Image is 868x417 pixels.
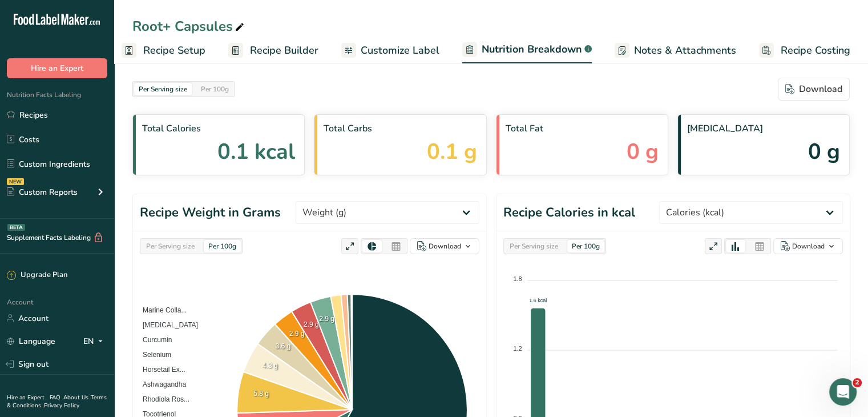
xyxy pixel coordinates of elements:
[50,394,63,402] a: FAQ .
[134,306,187,314] span: Marine Colla...
[44,402,79,410] a: Privacy Policy
[687,122,840,135] span: [MEDICAL_DATA]
[228,38,318,63] a: Recipe Builder
[785,82,842,96] div: Download
[140,203,281,222] h1: Recipe Weight in Grams
[567,240,604,252] div: Per 100g
[410,238,479,254] button: Download
[196,83,233,95] div: Per 100g
[134,83,192,95] div: Per Serving size
[829,378,857,406] iframe: Intercom live chat
[759,38,850,63] a: Recipe Costing
[503,203,635,222] h1: Recipe Calories in kcal
[462,37,592,64] a: Nutrition Breakdown
[427,135,477,168] span: 0.1 g
[134,321,198,329] span: [MEDICAL_DATA]
[792,241,825,251] div: Download
[134,395,189,403] span: Rhodiola Ros...
[134,351,171,359] span: Selenium
[7,270,67,281] div: Upgrade Plan
[134,366,185,374] span: Horsetail Ex...
[63,394,91,402] a: About Us .
[341,38,439,63] a: Customize Label
[250,43,318,58] span: Recipe Builder
[778,78,850,101] button: Download
[853,378,862,387] span: 2
[513,345,522,352] tspan: 1.2
[143,43,205,58] span: Recipe Setup
[482,42,582,57] span: Nutrition Breakdown
[324,122,477,135] span: Total Carbs
[429,241,461,251] div: Download
[83,334,107,348] div: EN
[132,16,247,37] div: Root+ Capsules
[505,240,563,252] div: Per Serving size
[134,380,186,388] span: Ashwagandha
[7,186,78,198] div: Custom Reports
[513,275,522,282] tspan: 1.8
[122,38,205,63] a: Recipe Setup
[7,224,25,231] div: BETA
[781,43,850,58] span: Recipe Costing
[7,394,47,402] a: Hire an Expert .
[773,238,843,254] button: Download
[7,394,107,410] a: Terms & Conditions .
[134,336,172,344] span: Curcumin
[615,38,736,63] a: Notes & Attachments
[361,43,439,58] span: Customize Label
[204,240,241,252] div: Per 100g
[142,122,295,135] span: Total Calories
[506,122,659,135] span: Total Fat
[808,135,840,168] span: 0 g
[217,135,295,168] span: 0.1 kcal
[7,178,24,185] div: NEW
[7,58,107,78] button: Hire an Expert
[634,43,736,58] span: Notes & Attachments
[7,331,55,351] a: Language
[627,135,659,168] span: 0 g
[142,240,199,252] div: Per Serving size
